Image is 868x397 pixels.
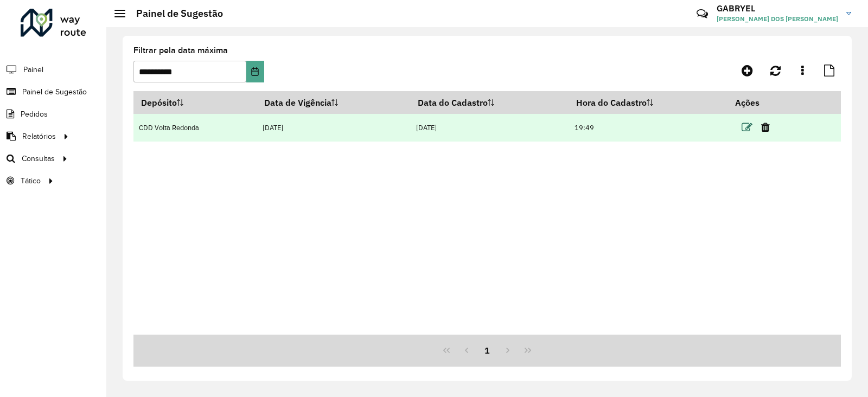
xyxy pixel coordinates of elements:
[133,91,257,114] th: Depósito
[21,108,48,120] span: Pedidos
[257,114,411,142] td: [DATE]
[411,91,569,114] th: Data do Cadastro
[691,2,714,25] a: Contato Rápido
[717,3,838,14] h3: GABRYEL
[22,131,56,142] span: Relatórios
[569,114,727,142] td: 19:49
[411,114,569,142] td: [DATE]
[477,340,497,361] button: 1
[742,120,752,135] a: Editar
[569,91,727,114] th: Hora do Cadastro
[21,175,41,187] span: Tático
[761,120,770,135] a: Excluir
[133,114,257,142] td: CDD Volta Redonda
[717,14,838,24] span: [PERSON_NAME] DOS [PERSON_NAME]
[246,61,264,82] button: Choose Date
[22,86,87,98] span: Painel de Sugestão
[257,91,411,114] th: Data de Vigência
[125,8,223,20] h2: Painel de Sugestão
[22,153,55,164] span: Consultas
[727,91,793,114] th: Ações
[133,44,228,57] label: Filtrar pela data máxima
[23,64,43,75] span: Painel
